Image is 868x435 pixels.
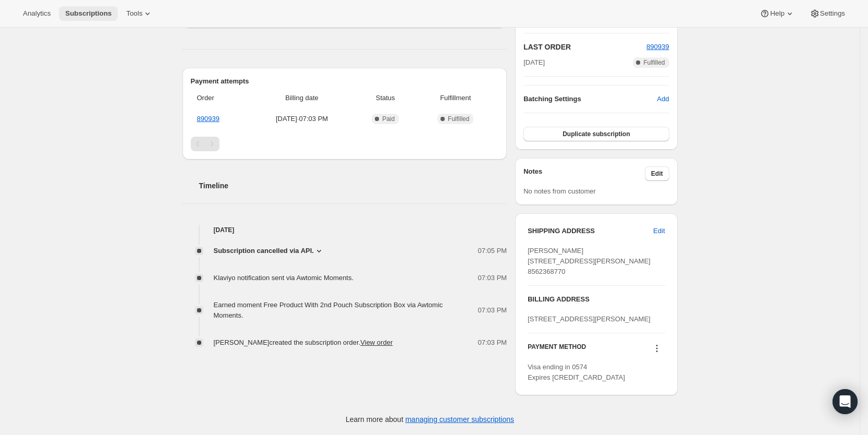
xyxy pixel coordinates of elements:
[646,42,669,52] button: 890939
[523,166,645,181] h3: Notes
[523,42,646,52] h2: LAST ORDER
[653,226,665,236] span: Edit
[647,223,671,239] button: Edit
[523,127,669,141] button: Duplicate subscription
[120,6,159,21] button: Tools
[478,246,507,256] span: 07:05 PM
[360,339,393,346] a: View order
[59,6,118,21] button: Subscriptions
[803,6,851,21] button: Settings
[191,76,499,87] h2: Payment attempts
[528,247,651,275] span: [PERSON_NAME] [STREET_ADDRESS][PERSON_NAME] 8562368770
[214,274,354,282] span: Klaviyo notification sent via Awtomic Moments.
[528,315,651,323] span: [STREET_ADDRESS][PERSON_NAME]
[252,114,352,124] span: [DATE] · 07:03 PM
[126,9,142,18] span: Tools
[770,9,784,18] span: Help
[214,301,443,319] span: Earned moment Free Product With 2nd Pouch Subscription Box via Awtomic Moments.
[419,93,492,103] span: Fulfillment
[346,414,514,425] p: Learn more about
[651,170,663,178] span: Edit
[199,180,507,191] h2: Timeline
[65,9,112,18] span: Subscriptions
[191,137,499,151] nav: Pagination
[405,415,514,424] a: managing customer subscriptions
[528,226,653,236] h3: SHIPPING ADDRESS
[523,57,545,68] span: [DATE]
[214,246,314,256] span: Subscription cancelled via API.
[645,166,669,181] button: Edit
[646,43,669,51] a: 890939
[191,87,249,110] th: Order
[523,187,596,195] span: No notes from customer
[651,91,675,107] button: Add
[182,225,507,235] h4: [DATE]
[358,93,412,103] span: Status
[753,6,801,21] button: Help
[643,58,665,67] span: Fulfilled
[478,273,507,283] span: 07:03 PM
[17,6,57,21] button: Analytics
[23,9,51,18] span: Analytics
[478,337,507,348] span: 07:03 PM
[478,305,507,316] span: 07:03 PM
[252,93,352,103] span: Billing date
[820,9,845,18] span: Settings
[523,94,657,104] h6: Batching Settings
[528,343,586,357] h3: PAYMENT METHOD
[657,94,669,104] span: Add
[833,389,858,414] div: Open Intercom Messenger
[563,130,630,138] span: Duplicate subscription
[214,246,324,256] button: Subscription cancelled via API.
[197,115,219,123] a: 890939
[448,115,469,123] span: Fulfilled
[528,294,665,305] h3: BILLING ADDRESS
[214,339,393,346] span: [PERSON_NAME] created the subscription order.
[528,363,625,381] span: Visa ending in 0574 Expires [CREDIT_CARD_DATA]
[382,115,395,123] span: Paid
